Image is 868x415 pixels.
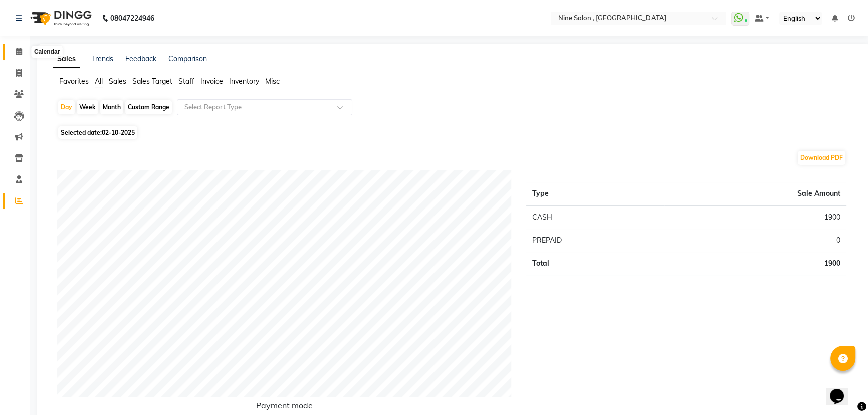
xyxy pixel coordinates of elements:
[265,77,280,86] span: Misc
[826,375,858,405] iframe: chat widget
[168,54,207,63] a: Comparison
[526,229,664,252] td: PREPAID
[92,54,113,63] a: Trends
[32,46,62,58] div: Calendar
[132,77,172,86] span: Sales Target
[109,77,126,86] span: Sales
[664,205,846,229] td: 1900
[664,182,846,206] th: Sale Amount
[178,77,194,86] span: Staff
[58,100,75,114] div: Day
[125,100,172,114] div: Custom Range
[526,252,664,275] td: Total
[57,401,511,414] h6: Payment mode
[77,100,98,114] div: Week
[58,126,137,139] span: Selected date:
[229,77,259,86] span: Inventory
[664,229,846,252] td: 0
[95,77,103,86] span: All
[100,100,123,114] div: Month
[26,4,94,32] img: logo
[200,77,223,86] span: Invoice
[798,151,845,165] button: Download PDF
[125,54,156,63] a: Feedback
[526,182,664,206] th: Type
[59,77,89,86] span: Favorites
[102,129,135,136] span: 02-10-2025
[664,252,846,275] td: 1900
[110,4,154,32] b: 08047224946
[526,205,664,229] td: CASH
